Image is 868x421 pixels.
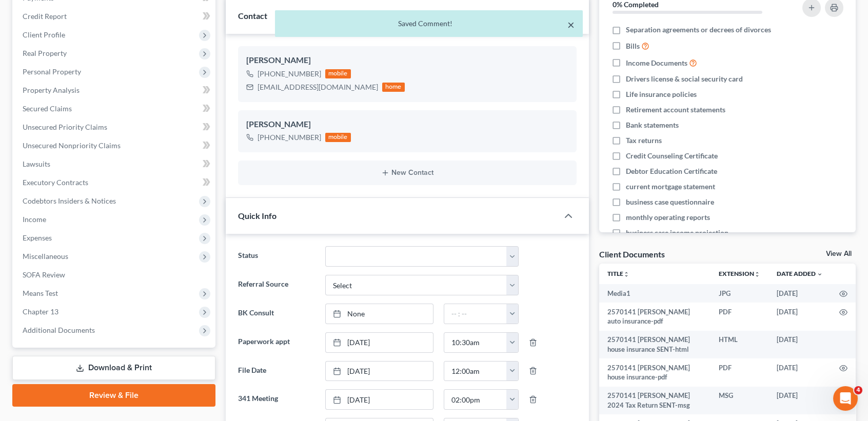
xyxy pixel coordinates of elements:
span: Quick Info [238,211,277,220]
div: home [382,83,405,92]
a: Credit Report [14,7,215,26]
div: mobile [325,133,351,142]
label: Paperwork appt [233,332,320,353]
td: PDF [711,303,768,331]
a: Date Added expand_more [777,270,823,277]
a: Titleunfold_more [607,270,629,277]
td: 2570141 [PERSON_NAME] auto insurance-pdf [599,303,711,331]
label: Status [233,246,320,267]
span: current mortgage statement [626,182,715,192]
a: Secured Claims [14,99,215,118]
span: Expenses [23,233,52,242]
span: Drivers license & social security card [626,74,743,84]
span: Bills [626,41,640,51]
input: -- : -- [444,333,507,352]
span: Retirement account statements [626,105,725,115]
a: Property Analysis [14,81,215,99]
td: 2570141 [PERSON_NAME] 2024 Tax Return SENT-msg [599,387,711,415]
button: New Contact [246,169,568,177]
span: Tax returns [626,135,662,146]
i: unfold_more [754,271,760,277]
label: Referral Source [233,275,320,295]
span: Debtor Education Certificate [626,166,717,176]
td: [DATE] [768,331,831,359]
a: Lawsuits [14,155,215,173]
span: Personal Property [23,67,81,76]
span: Means Test [23,289,58,297]
label: BK Consult [233,304,320,324]
td: [DATE] [768,303,831,331]
span: monthly operating reports [626,212,710,223]
a: [DATE] [326,390,433,409]
div: [PHONE_NUMBER] [258,69,321,79]
span: Credit Counseling Certificate [626,151,718,161]
div: [EMAIL_ADDRESS][DOMAIN_NAME] [258,82,378,92]
a: SOFA Review [14,266,215,284]
input: -- : -- [444,362,507,381]
a: [DATE] [326,362,433,381]
span: Executory Contracts [23,178,88,187]
button: × [567,18,575,31]
a: Unsecured Priority Claims [14,118,215,136]
i: expand_more [817,271,823,277]
span: Chapter 13 [23,307,58,316]
span: business case questionnaire [626,197,714,207]
td: [DATE] [768,284,831,303]
span: Additional Documents [23,326,95,334]
span: Codebtors Insiders & Notices [23,196,116,205]
a: View All [826,250,852,257]
a: Executory Contracts [14,173,215,192]
a: Extensionunfold_more [719,270,760,277]
div: [PHONE_NUMBER] [258,132,321,143]
iframe: Intercom live chat [833,386,858,411]
span: Property Analysis [23,86,80,94]
div: mobile [325,69,351,78]
input: -- : -- [444,304,507,324]
div: [PERSON_NAME] [246,54,568,67]
span: Bank statements [626,120,679,130]
div: Saved Comment! [283,18,575,29]
span: Real Property [23,49,67,57]
div: [PERSON_NAME] [246,118,568,131]
td: [DATE] [768,387,831,415]
td: [DATE] [768,358,831,387]
div: Client Documents [599,249,665,259]
td: 2570141 [PERSON_NAME] house insurance-pdf [599,358,711,387]
a: Unsecured Nonpriority Claims [14,136,215,155]
td: Media1 [599,284,711,303]
span: Miscellaneous [23,252,68,260]
span: 4 [854,386,862,394]
a: Review & File [12,384,215,407]
a: Download & Print [12,356,215,380]
td: JPG [711,284,768,303]
td: MSG [711,387,768,415]
span: Lawsuits [23,159,50,168]
td: HTML [711,331,768,359]
span: SOFA Review [23,270,65,279]
td: PDF [711,358,768,387]
label: 341 Meeting [233,389,320,410]
span: business case income projection [626,228,728,238]
span: Secured Claims [23,104,72,113]
a: None [326,304,433,324]
input: -- : -- [444,390,507,409]
span: Unsecured Nonpriority Claims [23,141,121,150]
a: [DATE] [326,333,433,352]
i: unfold_more [623,271,629,277]
span: Income Documents [626,58,687,68]
td: 2570141 [PERSON_NAME] house insurance SENT-html [599,331,711,359]
label: File Date [233,361,320,382]
span: Life insurance policies [626,89,697,99]
span: Unsecured Priority Claims [23,123,107,131]
span: Income [23,215,46,224]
